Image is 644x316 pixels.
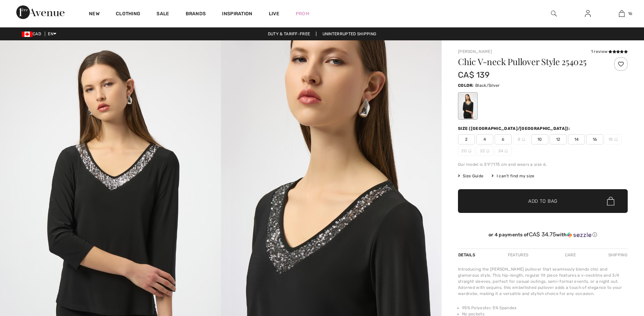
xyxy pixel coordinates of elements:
span: Size Guide [458,173,483,179]
span: 16 [628,11,632,17]
img: ring-m.svg [486,149,490,153]
a: Sale [157,11,169,18]
img: 1ère Avenue [16,5,65,19]
a: 16 [605,9,638,18]
img: ring-m.svg [614,138,618,141]
span: Color: [458,83,474,88]
img: ring-m.svg [522,138,525,141]
img: Sezzle [567,232,591,238]
div: 1 review [591,48,628,55]
li: 95% Polyester, 5% Spandex [462,305,628,311]
img: My Bag [619,9,625,18]
span: 16 [586,134,603,144]
span: 10 [531,134,548,144]
span: 14 [568,134,585,144]
div: Size ([GEOGRAPHIC_DATA]/[GEOGRAPHIC_DATA]): [458,125,571,132]
div: Shipping [607,249,628,261]
button: Add to Bag [458,189,628,213]
span: 18 [605,134,622,144]
img: Bag.svg [607,197,614,205]
span: 20 [458,146,475,156]
h1: Chic V-neck Pullover Style 254025 [458,57,600,66]
img: ring-m.svg [468,149,472,153]
div: I can't find my size [492,173,534,179]
div: Care [559,249,582,261]
a: Prom [296,10,309,17]
div: Black/Silver [459,93,477,119]
div: or 4 payments ofCA$ 34.75withSezzle Click to learn more about Sezzle [458,231,628,240]
img: search the website [551,9,557,18]
div: Our model is 5'9"/175 cm and wears a size 6. [458,161,628,167]
span: 24 [495,146,512,156]
a: Sign In [579,9,596,18]
span: Black/Silver [475,83,500,88]
img: My Info [585,9,591,18]
div: Features [502,249,534,261]
span: CA$ 139 [458,70,490,80]
a: Brands [186,11,206,18]
span: Inspiration [222,11,252,18]
a: [PERSON_NAME] [458,49,492,54]
span: 6 [495,134,512,144]
span: EN [48,32,56,36]
img: Canadian Dollar [22,32,33,37]
a: New [89,11,99,18]
a: Clothing [116,11,140,18]
span: CAD [22,32,44,36]
div: Details [458,249,477,261]
span: Add to Bag [528,198,557,205]
span: 22 [476,146,493,156]
a: Live [269,10,279,17]
span: 2 [458,134,475,144]
div: Introducing the [PERSON_NAME] pullover that seamlessly blends chic and glamorous style. This hip-... [458,266,628,297]
div: or 4 payments of with [458,231,628,238]
span: 12 [550,134,567,144]
span: 4 [476,134,493,144]
span: 8 [513,134,530,144]
img: ring-m.svg [504,149,508,153]
span: CA$ 34.75 [529,231,556,238]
